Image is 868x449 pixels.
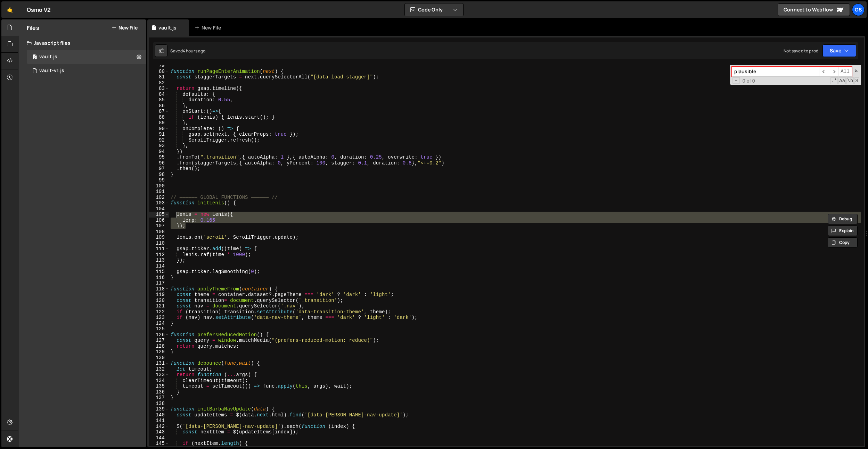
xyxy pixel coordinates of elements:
div: 124 [149,321,169,327]
span: Search In Selection [854,77,859,84]
div: 84 [149,92,169,98]
div: 130 [149,355,169,361]
div: 82 [149,80,169,86]
button: Code Only [405,3,463,16]
div: Not saved to prod [784,48,818,54]
div: 133 [149,372,169,378]
a: 🤙 [1,1,18,18]
div: 101 [149,189,169,195]
div: 109 [149,235,169,240]
div: 104 [149,206,169,212]
div: 4 hours ago [183,48,206,54]
div: 136 [149,389,169,395]
div: vault.js [158,24,177,31]
div: 102 [149,195,169,201]
div: 93 [149,143,169,149]
span: Toggle Replace mode [732,77,740,84]
div: Saved [170,48,206,54]
span: CaseSensitive Search [838,77,846,84]
div: 90 [149,126,169,132]
div: 119 [149,292,169,298]
div: 16596/45133.js [27,50,146,64]
div: 116 [149,275,169,281]
div: 114 [149,263,169,269]
div: 107 [149,223,169,229]
div: 131 [149,361,169,366]
div: 89 [149,120,169,126]
div: 137 [149,395,169,401]
h2: Files [27,24,39,32]
div: 125 [149,326,169,332]
div: 83 [149,86,169,92]
span: RegExp Search [830,77,838,84]
span: ​ [819,67,829,77]
span: ​ [829,67,838,77]
div: 135 [149,383,169,389]
div: 92 [149,137,169,143]
div: 95 [149,154,169,160]
div: 123 [149,315,169,321]
div: 96 [149,160,169,166]
button: New File [112,25,138,31]
div: 97 [149,166,169,172]
div: 138 [149,401,169,407]
div: 103 [149,200,169,206]
div: 127 [149,338,169,344]
div: 115 [149,269,169,275]
div: 80 [149,69,169,75]
div: 87 [149,109,169,115]
button: Explain [828,226,858,236]
div: vault-v1.js [39,68,64,74]
div: 117 [149,280,169,286]
div: 144 [149,435,169,441]
div: 111 [149,246,169,252]
span: 0 of 0 [740,78,758,84]
div: Javascript files [18,36,146,50]
div: 118 [149,286,169,292]
div: 140 [149,412,169,418]
div: 122 [149,309,169,315]
button: Debug [828,214,858,224]
div: 112 [149,252,169,258]
div: 91 [149,132,169,137]
div: Osmo V2 [27,6,51,14]
div: 81 [149,74,169,80]
input: Search for [732,67,819,77]
div: 141 [149,418,169,424]
div: 139 [149,406,169,412]
div: 110 [149,240,169,246]
div: 134 [149,378,169,384]
span: Alt-Enter [838,67,852,77]
div: 99 [149,177,169,183]
div: 108 [149,229,169,235]
button: Save [822,44,856,57]
span: 0 [33,55,37,60]
div: 132 [149,366,169,372]
div: 120 [149,298,169,304]
a: Connect to Webflow [778,3,850,16]
div: 126 [149,332,169,338]
button: Copy [828,237,858,248]
div: 129 [149,349,169,355]
div: 128 [149,344,169,349]
div: New File [195,24,224,31]
div: vault.js [39,54,57,60]
a: Os [852,3,865,16]
div: 121 [149,303,169,309]
div: 94 [149,149,169,155]
div: 16596/45132.js [27,64,146,78]
span: Whole Word Search [846,77,854,84]
div: 88 [149,115,169,120]
div: 79 [149,63,169,69]
div: 142 [149,424,169,430]
div: 106 [149,218,169,223]
div: 105 [149,212,169,218]
div: 86 [149,103,169,109]
div: 100 [149,183,169,189]
div: 143 [149,429,169,435]
div: 85 [149,97,169,103]
div: 98 [149,172,169,178]
div: 113 [149,257,169,263]
div: 145 [149,441,169,447]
